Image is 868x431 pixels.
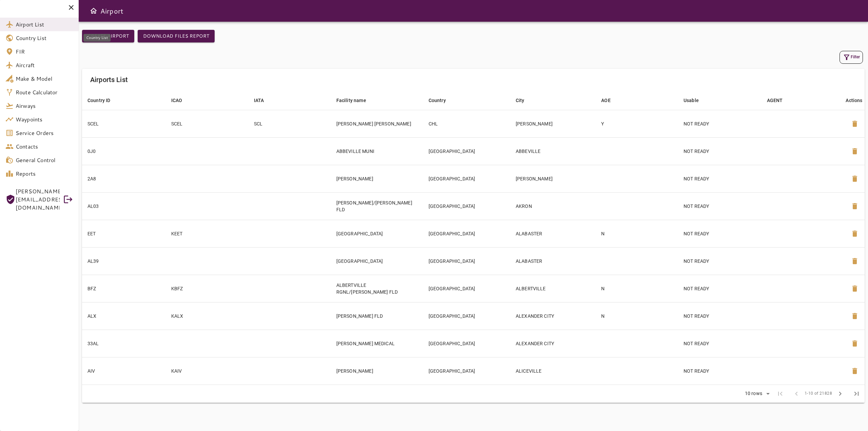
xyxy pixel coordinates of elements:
[851,230,859,238] span: delete
[805,390,832,397] span: 1-10 of 21828
[429,96,446,104] div: Country
[429,96,455,104] span: Country
[596,275,678,302] td: N
[847,171,863,187] button: Delete Airport
[16,20,73,28] span: Airport List
[510,110,596,137] td: [PERSON_NAME]
[423,357,510,385] td: [GEOGRAPHIC_DATA]
[510,330,596,357] td: ALEXANDER CITY
[254,96,273,104] span: IATA
[596,302,678,330] td: N
[16,142,73,151] span: Contacts
[836,390,844,398] span: chevron_right
[684,175,756,182] p: NOT READY
[254,96,264,104] div: IATA
[510,137,596,165] td: ABBEVILLE
[171,96,191,104] span: ICAO
[684,258,756,265] p: NOT READY
[171,96,182,104] div: ICAO
[684,96,708,104] span: Usable
[851,367,859,375] span: delete
[423,137,510,165] td: [GEOGRAPHIC_DATA]
[847,253,863,269] button: Delete Airport
[684,203,756,210] p: NOT READY
[510,247,596,275] td: ALABASTER
[847,198,863,214] button: Delete Airport
[423,302,510,330] td: [GEOGRAPHIC_DATA]
[684,340,756,347] p: NOT READY
[331,110,423,137] td: [PERSON_NAME] [PERSON_NAME]
[82,220,166,247] td: EET
[596,110,678,137] td: Y
[16,61,73,69] span: Aircraft
[510,165,596,192] td: [PERSON_NAME]
[166,357,249,385] td: KAIV
[331,357,423,385] td: [PERSON_NAME]
[331,137,423,165] td: ABBEVILLE MUNI
[847,363,863,379] button: Delete Airport
[16,75,73,83] span: Make & Model
[87,96,111,104] div: Country ID
[840,51,863,64] button: Filter
[684,120,756,127] p: NOT READY
[851,285,859,293] span: delete
[331,192,423,220] td: [PERSON_NAME]/[PERSON_NAME] FLD
[510,302,596,330] td: ALEXANDER CITY
[16,187,60,212] span: [PERSON_NAME][EMAIL_ADDRESS][DOMAIN_NAME]
[851,257,859,265] span: delete
[851,175,859,183] span: delete
[82,110,166,137] td: SCEL
[423,220,510,247] td: [GEOGRAPHIC_DATA]
[423,247,510,275] td: [GEOGRAPHIC_DATA]
[684,230,756,237] p: NOT READY
[423,165,510,192] td: [GEOGRAPHIC_DATA]
[16,102,73,110] span: Airways
[510,275,596,302] td: ALBERTVILLE
[336,96,375,104] span: Facility name
[90,74,128,85] h6: Airports List
[423,110,510,137] td: CHL
[16,129,73,137] span: Service Orders
[423,330,510,357] td: [GEOGRAPHIC_DATA]
[82,275,166,302] td: BFZ
[510,220,596,247] td: ALABASTER
[847,335,863,352] button: Delete Airport
[510,192,596,220] td: AKRON
[16,115,73,123] span: Waypoints
[87,96,119,104] span: Country ID
[331,220,423,247] td: [GEOGRAPHIC_DATA]
[684,96,699,104] div: Usable
[166,275,249,302] td: KBFZ
[331,247,423,275] td: [GEOGRAPHIC_DATA]
[82,357,166,385] td: AIV
[601,96,610,104] div: AOE
[16,156,73,164] span: General Control
[788,386,805,402] span: Previous Page
[847,116,863,132] button: Delete Airport
[331,302,423,330] td: [PERSON_NAME] FLD
[852,390,861,398] span: last_page
[767,96,783,104] div: AGENT
[684,313,756,319] p: NOT READY
[16,34,73,42] span: Country List
[166,220,249,247] td: KEET
[166,110,249,137] td: SCEL
[596,220,678,247] td: N
[83,34,111,42] div: Country List
[138,30,215,42] button: Download Files Report
[847,226,863,242] button: Delete Airport
[851,312,859,320] span: delete
[684,148,756,155] p: NOT READY
[16,47,73,56] span: FIR
[851,202,859,210] span: delete
[331,165,423,192] td: [PERSON_NAME]
[100,5,123,16] h6: Airport
[82,30,134,42] button: Create airport
[851,339,859,348] span: delete
[743,391,764,396] div: 10 rows
[82,247,166,275] td: AL39
[82,330,166,357] td: 33AL
[510,357,596,385] td: ALICEVILLE
[684,368,756,374] p: NOT READY
[847,308,863,324] button: Delete Airport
